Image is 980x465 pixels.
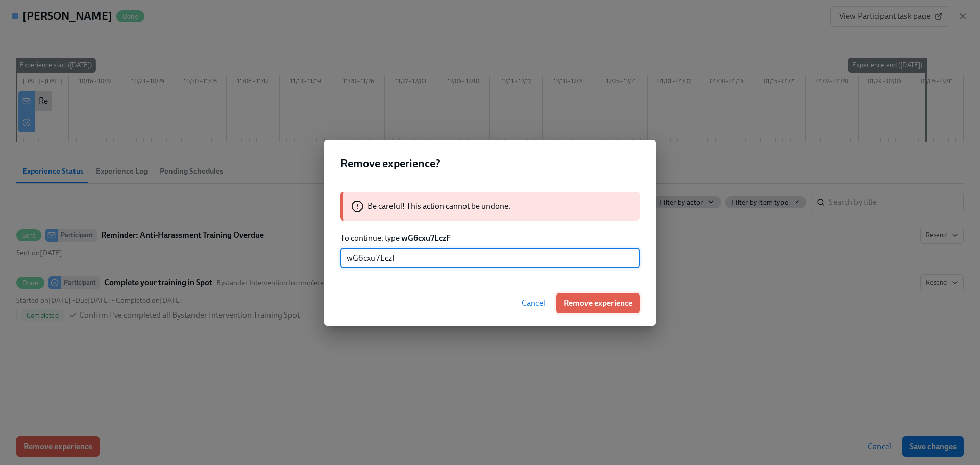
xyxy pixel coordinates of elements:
h2: Remove experience? [340,156,640,172]
button: Remove experience [556,293,640,313]
p: Be careful! This action cannot be undone. [367,201,510,212]
button: Cancel [514,293,552,313]
p: To continue, type [340,233,640,244]
strong: wG6cxu7LczF [401,233,451,243]
span: Cancel [522,298,545,308]
span: Remove experience [563,298,632,308]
